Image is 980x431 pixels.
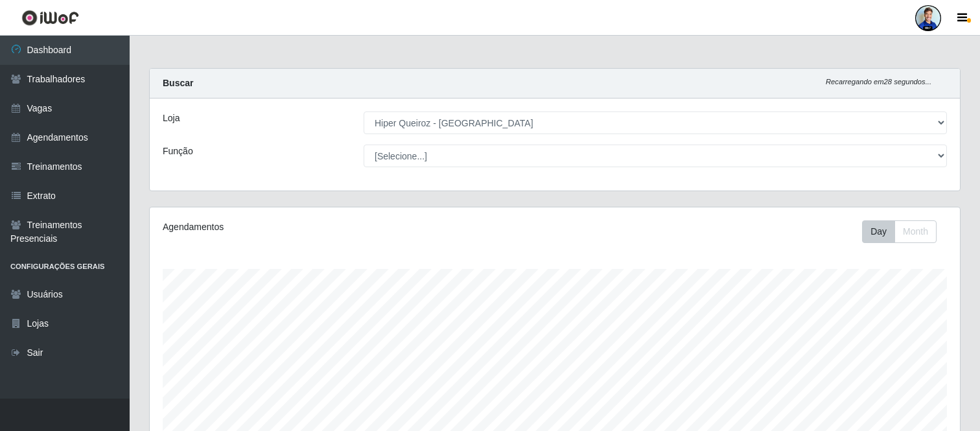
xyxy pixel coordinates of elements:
button: Month [894,220,937,243]
img: CoreUI Logo [21,10,79,26]
i: Recarregando em 28 segundos... [826,78,931,86]
label: Loja [163,111,180,125]
div: Toolbar with button groups [862,220,947,243]
label: Função [163,145,193,158]
button: Day [862,220,895,243]
div: Agendamentos [163,220,478,234]
strong: Buscar [163,78,193,88]
div: First group [862,220,937,243]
